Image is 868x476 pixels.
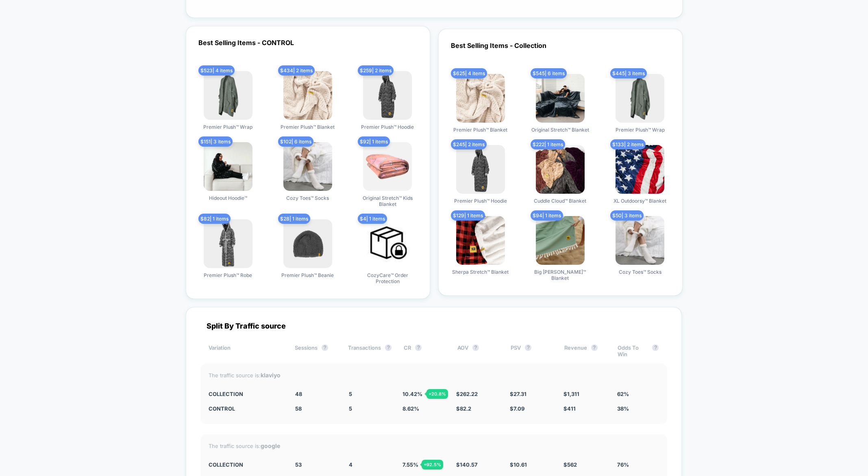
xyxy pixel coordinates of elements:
img: produt [456,74,505,123]
span: $ 1,311 [563,391,579,397]
span: $ 102 | 6 items [278,136,313,147]
img: produt [456,216,505,265]
img: produt [204,71,252,120]
img: produt [616,216,664,265]
span: Premier Plush™ Hoodie [361,124,414,130]
span: Premier Plush™ Hoodie [454,198,507,204]
span: 4 [349,461,352,468]
span: Original Stretch™ Kids Blanket [357,195,418,207]
span: $ 129 | 1 items [451,210,485,221]
span: 7.55 % [402,461,418,468]
div: Transactions [348,344,392,357]
span: 8.62 % [402,405,419,412]
span: XL Outdoorsy™ Blanket [613,198,666,204]
span: $ 10.61 [510,461,527,468]
span: Premier Plush™ Beanie [281,272,334,278]
button: ? [385,344,392,351]
div: 76% [617,461,659,468]
span: Original Stretch™ Blanket [531,127,589,133]
span: $ 625 | 4 items [451,68,487,78]
img: produt [616,145,664,194]
img: produt [536,145,585,194]
span: Cuddle Cloud™ Blanket [534,198,586,204]
img: produt [616,74,664,123]
span: Premier Plush™ Blanket [453,127,507,133]
span: $ 222 | 1 items [531,139,565,149]
button: ? [525,344,531,351]
button: ? [322,344,328,351]
div: Collection [209,461,283,468]
span: 5 [349,405,352,412]
span: $ 27.31 [510,391,526,397]
img: produt [283,142,332,191]
span: 48 [295,391,302,397]
span: Big [PERSON_NAME]™ Blanket [530,269,591,281]
div: Odds To Win [618,344,659,357]
div: Collection [209,391,283,397]
span: 5 [349,391,352,397]
div: PSV [511,344,552,357]
span: $ 259 | 2 items [358,65,394,76]
span: $ 562 [563,461,577,468]
span: $ 92 | 1 items [358,136,390,147]
img: produt [456,145,505,194]
img: produt [283,219,332,268]
div: CONTROL [209,405,283,412]
span: 58 [295,405,302,412]
strong: klaviyo [261,372,281,379]
div: The traffic source is: [209,442,659,449]
img: produt [536,74,585,123]
span: $ 523 | 4 items [198,65,235,76]
div: AOV [457,344,498,357]
span: Sherpa Stretch™ Blanket [452,269,509,275]
span: $ 434 | 2 items [278,65,315,76]
div: + 92.5 % [422,460,443,470]
img: produt [363,142,412,191]
button: ? [472,344,479,351]
span: Cozy Toes™ Socks [286,195,329,201]
span: $ 7.09 [510,405,524,412]
strong: google [261,442,280,449]
button: ? [415,344,422,351]
span: Premier Plush™ Wrap [616,127,665,133]
span: $ 245 | 2 items [451,139,487,149]
span: Premier Plush™ Robe [204,272,252,278]
span: $ 4 | 1 items [358,214,387,224]
img: produt [363,71,412,120]
span: CozyCare™ Order Protection [357,272,418,284]
div: Split By Traffic source [200,322,667,330]
img: produt [363,219,412,268]
img: produt [283,71,332,120]
div: + 20.8 % [426,389,448,399]
div: CR [404,344,445,357]
span: $ 50 | 3 items [610,210,644,221]
button: ? [591,344,598,351]
span: 53 [295,461,302,468]
span: $ 94 | 1 items [531,210,563,221]
span: $ 262.22 [456,391,478,397]
span: $ 28 | 1 items [278,214,310,224]
div: The traffic source is: [209,372,659,379]
div: Revenue [564,344,605,357]
div: Sessions [295,344,336,357]
div: 62% [617,391,659,397]
span: Hideout Hoodie™ [209,195,247,201]
span: $ 445 | 3 items [610,68,647,78]
img: produt [204,219,252,268]
span: $ 140.57 [456,461,478,468]
img: produt [204,142,252,191]
span: $ 411 [563,405,576,412]
img: produt [536,216,585,265]
span: $ 133 | 2 items [610,139,646,149]
span: $ 545 | 6 items [531,68,567,78]
span: $ 82.2 [456,405,471,412]
span: $ 82 | 1 items [198,214,231,224]
div: Variation [209,344,283,357]
span: Premier Plush™ Blanket [281,124,335,130]
span: $ 151 | 3 items [198,136,233,147]
span: 10.42 % [402,391,422,397]
span: Cozy Toes™ Socks [619,269,661,275]
button: ? [652,344,659,351]
div: 38% [617,405,659,412]
span: Premier Plush™ Wrap [203,124,252,130]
